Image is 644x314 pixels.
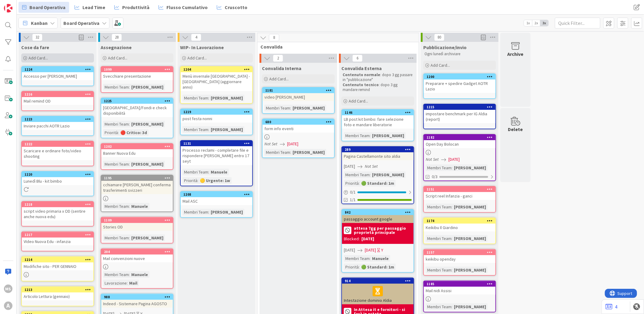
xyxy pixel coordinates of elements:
[343,72,380,77] strong: Contenuto normale
[345,210,414,214] div: 842
[344,255,370,262] div: Membri Team
[264,149,290,156] div: Membri Team
[342,278,414,304] div: 914Intestazione dominio Aldia
[25,172,93,177] div: 1220
[29,4,65,11] span: Board Operativa
[181,67,252,72] div: 1204
[208,95,209,101] span: :
[4,302,12,310] div: A
[426,267,451,273] div: Membri Team
[344,132,370,139] div: Membri Team
[342,278,414,284] div: 914
[22,177,93,185] div: Lunedì Blu - kit bimbo
[342,147,414,160] div: 289Pagina Castellamonte sito aldia
[22,232,93,245] div: 1217VIdeo Nuova Edu - infanzia
[129,203,130,210] span: :
[359,264,360,270] span: :
[130,121,165,127] div: [PERSON_NAME]
[426,164,451,171] div: Membri Team
[129,84,130,90] span: :
[181,192,252,197] div: 1208
[605,303,617,310] a: 4
[130,203,149,210] div: Manuele
[130,235,165,241] div: [PERSON_NAME]
[22,257,93,262] div: 1214
[104,67,173,72] div: 1099
[427,282,495,286] div: 1185
[290,105,291,111] span: :
[345,279,414,283] div: 914
[263,119,334,125] div: 680
[427,135,495,140] div: 1182
[13,1,28,8] span: Support
[371,255,390,262] div: Manuele
[343,82,379,87] strong: Contenuto tecnico
[181,115,252,123] div: post festa nonni
[155,2,211,13] a: Flusso Cumulativo
[22,262,93,270] div: Modifiche sito - PER GENNAIO
[350,197,356,203] span: 1/1
[101,144,173,157] div: 1202Banner Nuova Edu
[22,92,93,105] div: 1216Mail remind OD
[22,147,93,160] div: Scaricare e ordinare foto/video shooting
[262,65,301,71] span: Convalida Interna
[343,83,413,93] p: : dopo 3 gg mandare remind
[166,4,208,11] span: Flusso Cumulativo
[345,110,414,115] div: 1146
[432,174,438,180] span: 0/3
[22,238,93,245] div: VIdeo Nuova Edu - infanzia
[29,55,48,61] span: Add Card...
[101,149,173,157] div: Banner Nuova Edu
[427,219,495,223] div: 1174
[101,67,173,72] div: 1099
[71,2,109,13] a: Lead Time
[427,75,495,79] div: 1200
[424,135,495,148] div: 1182Open Day Bolocan
[101,249,173,262] div: 204Mail convenzioni nuove
[424,192,495,200] div: Script reel Infanzia - ganci
[130,271,149,278] div: Manuele
[101,294,173,308] div: 988Indeed - Sistemare Pagina AGOSTO
[22,202,93,207] div: 1218
[342,152,414,160] div: Pagina Castellamonte sito aldia
[424,135,495,140] div: 1182
[524,20,532,26] span: 1x
[104,176,173,180] div: 1195
[181,146,252,165] div: Processo reclami - completare file e rispondere [PERSON_NAME] entro 17 seyt
[426,157,439,162] i: Not Set
[342,215,414,223] div: passaggio account google
[427,105,495,109] div: 1215
[263,125,334,133] div: form info eventi
[345,147,414,152] div: 289
[213,2,251,13] a: Cruscotto
[427,187,495,191] div: 1151
[180,44,224,50] span: WIP- In Lavorazione
[360,180,396,187] div: 🟢 Standard: 1m
[342,147,414,152] div: 289
[263,88,334,93] div: 1181
[22,122,93,130] div: Inviare pacchi AOTR Lazio
[181,109,252,123] div: 1219post festa nonni
[22,67,93,80] div: 1224Accesso per [PERSON_NAME]
[101,98,173,117] div: 1225[GEOGRAPHIC_DATA]/Fondi e check disponibilità
[344,247,355,253] span: [DATE]
[129,271,130,278] span: :
[103,235,129,241] div: Membri Team
[183,141,252,146] div: 1131
[508,50,524,58] div: Archive
[452,235,488,242] div: [PERSON_NAME]
[103,161,129,167] div: Membri Team
[183,126,208,133] div: Membri Team
[424,218,495,224] div: 1174
[25,67,93,72] div: 1224
[424,218,495,231] div: 1174Keikibu Il Giardino
[198,177,232,184] div: 🟡 Urgente: 1w
[197,177,198,184] span: :
[183,192,252,197] div: 1208
[101,255,173,262] div: Mail convenzioni nuove
[209,126,244,133] div: [PERSON_NAME]
[225,4,247,11] span: Cruscotto
[181,109,252,115] div: 1219
[360,264,396,270] div: 🟢 Standard: 1m
[342,115,414,129] div: LB post kit bimbo: fare selezione foto e mandare liberatorie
